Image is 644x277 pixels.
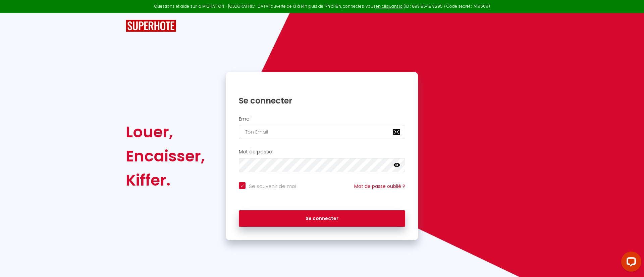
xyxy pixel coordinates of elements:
[239,210,405,227] button: Se connecter
[239,116,405,122] h2: Email
[239,149,405,155] h2: Mot de passe
[354,183,405,190] a: Mot de passe oublié ?
[239,95,405,106] h1: Se connecter
[126,144,205,168] div: Encaisser,
[616,249,644,277] iframe: LiveChat chat widget
[376,3,404,9] a: en cliquant ici
[239,125,405,139] input: Ton Email
[126,168,205,192] div: Kiffer.
[126,120,205,144] div: Louer,
[126,20,176,32] img: SuperHote logo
